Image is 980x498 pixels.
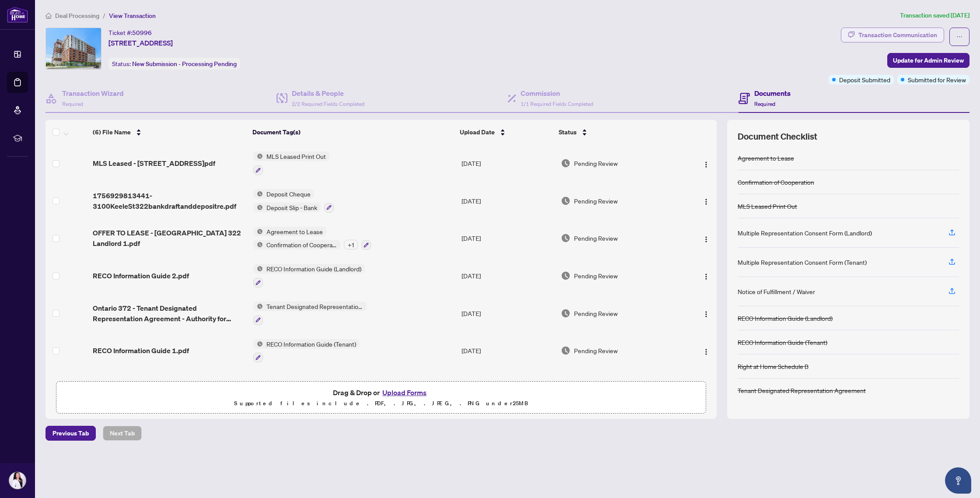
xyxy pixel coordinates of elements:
[263,264,365,274] span: RECO Information Guide (Landlord)
[55,12,99,20] span: Deal Processing
[574,196,618,206] span: Pending Review
[380,387,429,398] button: Upload Forms
[754,101,775,107] span: Required
[45,426,96,441] button: Previous Tab
[7,7,28,23] img: logo
[108,38,173,48] span: [STREET_ADDRESS]
[908,75,966,84] span: Submitted for Review
[458,332,557,370] td: [DATE]
[253,302,367,325] button: Status IconTenant Designated Representation Agreement
[738,361,808,371] div: Right at Home Schedule B
[900,11,969,21] article: Transaction saved [DATE]
[103,11,105,21] li: /
[458,295,557,332] td: [DATE]
[253,302,263,311] img: Status Icon
[292,101,364,107] span: 2/2 Required Fields Completed
[699,344,713,358] button: Logo
[263,151,329,161] span: MLS Leased Print Out
[555,120,679,144] th: Status
[561,309,570,318] img: Document Status
[62,101,83,107] span: Required
[253,189,334,213] button: Status IconDeposit ChequeStatus IconDeposit Slip - Bank
[89,120,249,144] th: (6) File Name
[561,196,570,206] img: Document Status
[458,144,557,182] td: [DATE]
[56,382,706,414] span: Drag & Drop orUpload FormsSupported files include .PDF, .JPG, .JPEG, .PNG under25MB
[263,189,314,199] span: Deposit Cheque
[703,198,710,205] img: Logo
[108,28,152,38] div: Ticket #:
[263,339,360,349] span: RECO Information Guide (Tenant)
[253,189,263,199] img: Status Icon
[458,220,557,257] td: [DATE]
[703,161,710,168] img: Logo
[699,194,713,208] button: Logo
[253,339,360,363] button: Status IconRECO Information Guide (Tenant)
[574,158,618,168] span: Pending Review
[738,228,872,238] div: Multiple Representation Consent Form (Landlord)
[841,28,944,42] button: Transaction Communication
[93,127,131,137] span: (6) File Name
[521,88,593,98] h4: Commission
[561,346,570,355] img: Document Status
[458,257,557,295] td: [DATE]
[574,271,618,281] span: Pending Review
[956,34,962,40] span: ellipsis
[738,287,815,296] div: Notice of Fulfillment / Waiver
[561,158,570,168] img: Document Status
[46,28,101,69] img: IMG-W12360753_1.jpg
[738,386,866,395] div: Tenant Designated Representation Agreement
[253,264,263,274] img: Status Icon
[738,201,797,211] div: MLS Leased Print Out
[738,130,817,143] span: Document Checklist
[945,467,971,494] button: Open asap
[574,233,618,243] span: Pending Review
[253,151,263,161] img: Status Icon
[93,158,215,168] span: MLS Leased - [STREET_ADDRESS]pdf
[103,426,142,441] button: Next Tab
[699,306,713,320] button: Logo
[132,29,152,37] span: 50996
[703,311,710,318] img: Logo
[574,309,618,318] span: Pending Review
[253,203,263,212] img: Status Icon
[93,303,246,324] span: Ontario 372 - Tenant Designated Representation Agreement - Authority for Lease or Purchase 1.pdf
[93,190,246,211] span: 1756929813441-3100KeeleSt322bankdraftanddepositre.pdf
[561,271,570,281] img: Document Status
[263,227,326,236] span: Agreement to Lease
[703,236,710,243] img: Logo
[344,240,358,249] div: + 1
[458,182,557,220] td: [DATE]
[738,337,827,347] div: RECO Information Guide (Tenant)
[132,60,237,68] span: New Submission - Processing Pending
[887,53,969,68] button: Update for Admin Review
[456,120,555,144] th: Upload Date
[754,88,791,98] h4: Documents
[263,203,321,212] span: Deposit Slip - Bank
[108,58,240,70] div: Status:
[893,53,964,67] span: Update for Admin Review
[45,13,52,19] span: home
[253,264,365,288] button: Status IconRECO Information Guide (Landlord)
[699,269,713,283] button: Logo
[9,472,26,489] img: Profile Icon
[253,151,329,175] button: Status IconMLS Leased Print Out
[738,257,867,267] div: Multiple Representation Consent Form (Tenant)
[858,28,937,42] div: Transaction Communication
[703,273,710,280] img: Logo
[738,313,833,323] div: RECO Information Guide (Landlord)
[738,177,814,187] div: Confirmation of Cooperation
[703,348,710,355] img: Logo
[93,345,189,356] span: RECO Information Guide 1.pdf
[109,12,156,20] span: View Transaction
[561,233,570,243] img: Document Status
[333,387,429,398] span: Drag & Drop or
[263,240,340,249] span: Confirmation of Cooperation
[253,227,371,250] button: Status IconAgreement to LeaseStatus IconConfirmation of Cooperation+1
[249,120,456,144] th: Document Tag(s)
[574,346,618,355] span: Pending Review
[62,88,124,98] h4: Transaction Wizard
[253,240,263,249] img: Status Icon
[263,302,367,311] span: Tenant Designated Representation Agreement
[93,228,246,249] span: OFFER TO LEASE - [GEOGRAPHIC_DATA] 322 Landlord 1.pdf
